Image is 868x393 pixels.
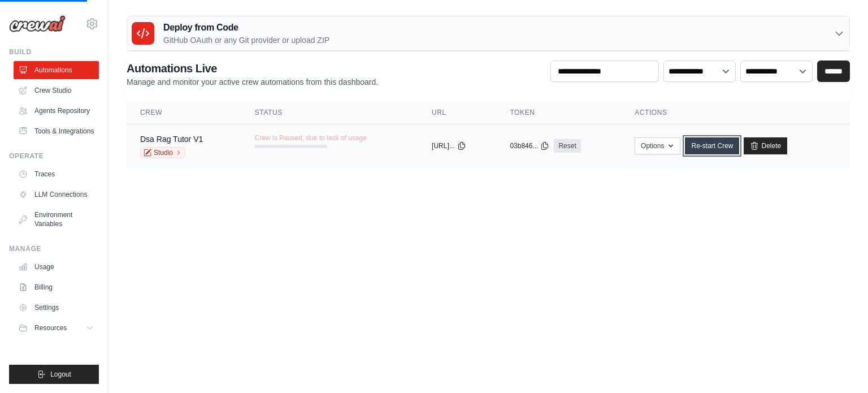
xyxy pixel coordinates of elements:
div: Manage [9,244,99,253]
div: Operate [9,152,99,161]
a: Usage [14,258,99,276]
a: Traces [14,165,99,183]
span: Resources [34,323,67,332]
a: Delete [744,137,787,154]
span: Crew is Paused, due to lack of usage [255,133,367,142]
a: Billing [14,278,99,296]
th: Crew [127,101,241,124]
th: Status [241,101,418,124]
button: 03b846... [510,141,549,150]
a: Settings [14,299,99,317]
th: URL [418,101,496,124]
h2: Automations Live [127,61,378,76]
a: Crew Studio [14,81,99,100]
a: Automations [14,61,99,79]
a: LLM Connections [14,185,99,204]
a: Tools & Integrations [14,122,99,140]
span: Logout [50,370,71,379]
a: Agents Repository [14,102,99,120]
p: GitHub OAuth or any Git provider or upload ZIP [163,34,329,46]
h3: Deploy from Code [163,21,329,34]
button: Resources [14,319,99,337]
img: Logo [9,15,66,32]
th: Token [496,101,621,124]
a: Studio [140,147,185,158]
th: Actions [621,101,850,124]
iframe: Chat Widget [811,339,868,393]
p: Manage and monitor your active crew automations from this dashboard. [127,76,378,88]
a: Reset [554,139,580,153]
button: Options [635,137,680,154]
button: Logout [9,365,99,384]
a: Re-start Crew [685,137,739,154]
a: Environment Variables [14,206,99,233]
div: Build [9,47,99,57]
a: Dsa Rag Tutor V1 [140,135,203,144]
